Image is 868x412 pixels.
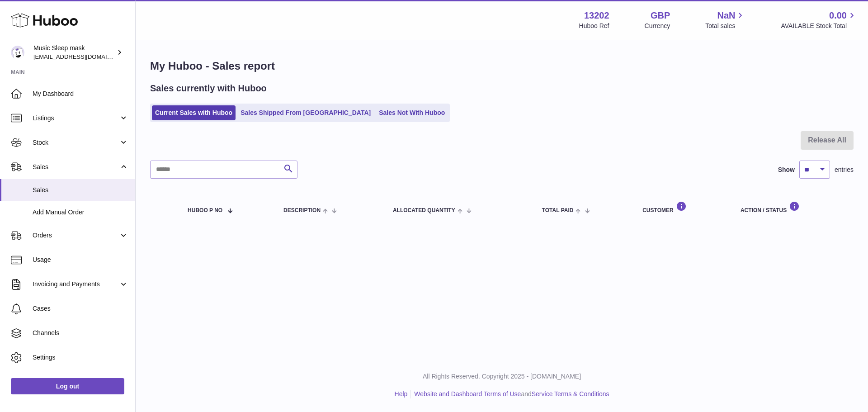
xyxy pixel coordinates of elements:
label: Show [778,166,795,174]
h2: Sales currently with Huboo [150,82,267,95]
span: Sales [33,186,128,194]
span: Invoicing and Payments [33,280,119,289]
span: Total sales [705,22,745,30]
a: Website and Dashboard Terms of Use [414,390,521,398]
a: Service Terms & Conditions [532,390,609,398]
span: ALLOCATED Quantity [393,208,455,213]
span: Add Manual Order [33,208,128,217]
a: Sales Not With Huboo [376,105,448,120]
span: Total paid [542,208,574,213]
span: [EMAIL_ADDRESS][DOMAIN_NAME] [33,53,133,60]
span: AVAILABLE Stock Total [781,22,857,30]
strong: GBP [651,9,670,22]
h1: My Huboo - Sales report [150,59,854,73]
span: Cases [33,304,128,313]
span: NaN [717,9,735,22]
li: and [411,390,609,398]
span: Stock [33,138,119,147]
a: Help [395,390,408,398]
span: Orders [33,231,119,240]
div: Huboo Ref [579,22,609,30]
div: Music Sleep mask [33,44,115,61]
span: Settings [33,353,128,362]
div: Currency [645,22,670,30]
span: Listings [33,114,119,123]
a: Sales Shipped From [GEOGRAPHIC_DATA] [237,105,374,120]
div: Action / Status [741,201,844,213]
a: NaN Total sales [705,9,745,30]
span: Sales [33,163,119,171]
div: Customer [642,201,722,213]
strong: 13202 [584,9,609,22]
a: Log out [11,378,124,394]
a: 0.00 AVAILABLE Stock Total [781,9,857,30]
span: Huboo P no [188,208,222,213]
span: entries [835,166,854,174]
p: All Rights Reserved. Copyright 2025 - [DOMAIN_NAME] [143,372,861,381]
span: 0.00 [829,9,847,22]
span: My Dashboard [33,90,128,98]
span: Description [283,208,321,213]
span: Channels [33,329,128,337]
a: Current Sales with Huboo [152,105,236,120]
img: internalAdmin-13202@internal.huboo.com [11,46,24,59]
span: Usage [33,256,128,264]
